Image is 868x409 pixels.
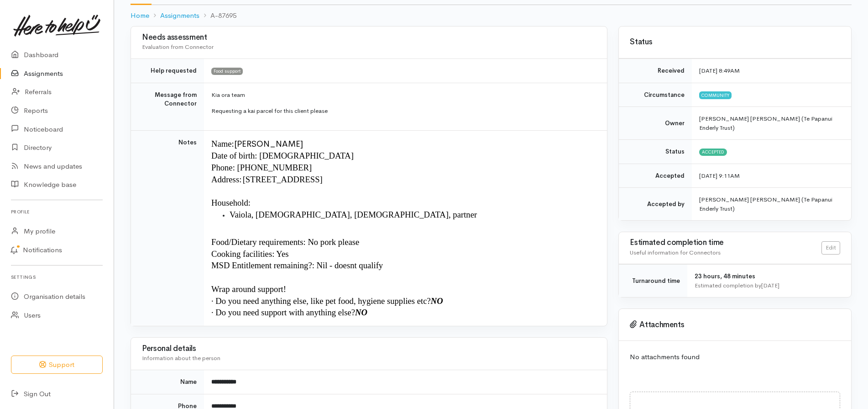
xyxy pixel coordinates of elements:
[211,237,359,247] span: Food/Dietary requirements: No pork please
[234,138,303,149] span: [PERSON_NAME]
[355,308,367,317] i: NO
[211,308,355,317] span: · Do you need support with anything else?
[695,281,840,290] div: Estimated completion by
[211,296,443,306] span: · Do you need anything else, like pet food, hygiene supplies etc?
[699,172,740,180] time: [DATE] 9:11AM
[142,33,596,42] h3: Needs assessment
[211,163,312,172] span: Phone: [PHONE_NUMBER]
[211,151,354,160] span: Date of birth: [DEMOGRAPHIC_DATA]
[142,43,214,51] span: Evaluation from Connector
[131,370,204,394] td: Name
[11,206,103,218] h6: Profile
[211,68,243,75] span: Food support
[630,249,721,256] span: Useful information for Connectors
[199,11,236,21] li: A-87695
[619,188,692,221] td: Accepted by
[619,107,692,140] td: Owner
[211,249,288,259] span: Cooking facilities: Yes
[211,139,234,149] span: Name:
[131,5,852,27] nav: breadcrumb
[619,59,692,83] td: Received
[131,59,204,83] td: Help requested
[142,354,220,362] span: Information about the person
[211,175,323,184] span: Address: [STREET_ADDRESS]
[11,271,103,283] h6: Settings
[619,265,687,297] td: Turnaround time
[630,320,840,329] h3: Attachments
[630,38,840,47] h3: Status
[630,239,821,247] h3: Estimated completion time
[695,272,755,280] span: 23 hours, 48 minutes
[699,91,732,99] span: Community
[699,149,727,156] span: Accepted
[431,296,443,306] i: NO
[211,198,251,207] span: Household:
[211,106,596,116] p: Requesting a kai parcel for this client please
[821,241,840,255] a: Edit
[630,352,840,362] p: No attachments found
[230,210,477,219] span: Vaiola, [DEMOGRAPHIC_DATA], [DEMOGRAPHIC_DATA], partner
[699,67,740,74] time: [DATE] 8:49AM
[761,282,779,289] time: [DATE]
[142,345,596,353] h3: Personal details
[699,115,832,132] span: [PERSON_NAME] [PERSON_NAME] (Te Papanui Enderly Trust)
[619,83,692,107] td: Circumstance
[131,11,149,21] a: Home
[211,260,383,270] span: MSD Entitlement remaining?: Nil - doesnt qualify
[11,356,103,374] button: Support
[131,83,204,130] td: Message from Connector
[619,164,692,188] td: Accepted
[619,140,692,164] td: Status
[160,11,199,21] a: Assignments
[211,90,596,100] p: Kia ora team
[131,130,204,326] td: Notes
[692,188,851,221] td: [PERSON_NAME] [PERSON_NAME] (Te Papanui Enderly Trust)
[211,284,286,294] span: Wrap around support!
